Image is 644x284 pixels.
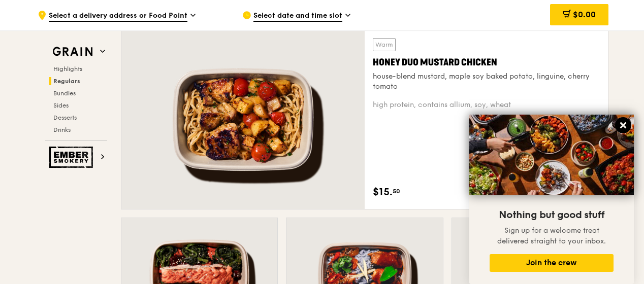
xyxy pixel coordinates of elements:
span: $15. [373,185,393,200]
img: Grain web logo [49,43,96,61]
span: Nothing but good stuff [499,209,604,221]
span: $0.00 [573,10,596,19]
span: Select a delivery address or Food Point [49,11,187,22]
span: Drinks [53,126,71,133]
span: Select date and time slot [253,11,342,22]
img: Ember Smokery web logo [49,147,96,168]
img: DSC07876-Edit02-Large.jpeg [469,115,634,195]
div: Honey Duo Mustard Chicken [373,55,600,69]
span: Highlights [53,65,82,73]
span: Sign up for a welcome treat delivered straight to your inbox. [497,226,606,245]
span: Regulars [53,78,80,85]
button: Join the crew [490,254,614,272]
button: Close [615,117,631,133]
div: high protein, contains allium, soy, wheat [373,100,600,110]
span: Bundles [53,90,76,97]
span: 50 [393,187,400,195]
div: house-blend mustard, maple soy baked potato, linguine, cherry tomato [373,72,600,92]
span: Sides [53,102,69,109]
span: Desserts [53,114,77,121]
div: Warm [373,38,396,51]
